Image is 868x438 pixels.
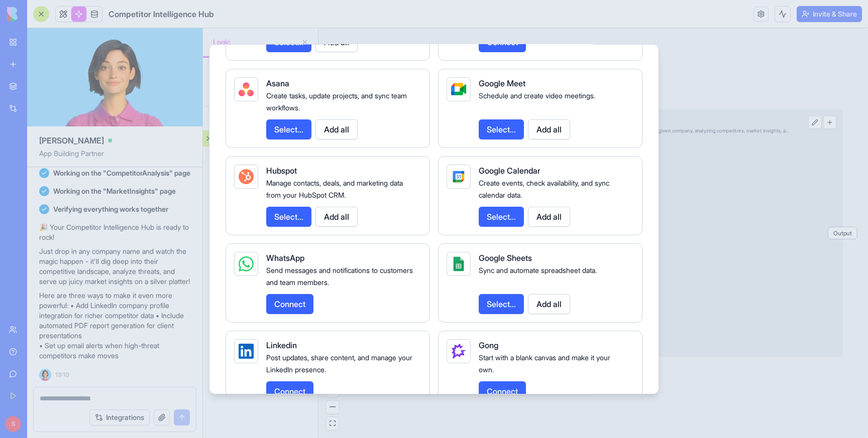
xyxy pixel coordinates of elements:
button: Select... [266,119,311,139]
button: Connect [266,381,313,401]
span: WhatsApp [266,252,304,262]
button: Select... [266,206,311,226]
span: Post updates, share content, and manage your LinkedIn presence. [266,353,412,373]
span: Linkedin [266,340,297,350]
button: Add all [528,206,570,226]
span: Sync and automate spreadsheet data. [479,265,597,274]
button: Add all [315,206,358,226]
span: Create tasks, update projects, and sync team workflows. [266,91,407,111]
button: Connect [479,32,526,52]
span: Google Calendar [479,165,540,175]
button: Select... [479,294,524,314]
span: Manage contacts, deals, and marketing data from your HubSpot CRM. [266,178,403,199]
button: Add all [528,294,570,314]
span: Schedule and create video meetings. [479,91,595,99]
button: Select... [479,206,524,226]
span: Google Sheets [479,252,532,262]
span: Send messages and notifications to customers and team members. [266,265,413,286]
button: Connect [266,294,313,314]
span: Start with a blank canvas and make it your own. [479,353,610,373]
button: Connect [479,381,526,401]
span: Gong [479,340,498,350]
button: Add all [315,119,358,139]
span: Asana [266,78,289,88]
button: Select... [266,32,311,52]
span: Google Meet [479,78,525,88]
button: Add all [315,32,358,52]
span: Hubspot [266,165,297,175]
span: Create events, check availability, and sync calendar data. [479,178,609,199]
button: Select... [479,119,524,139]
button: Add all [528,119,570,139]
